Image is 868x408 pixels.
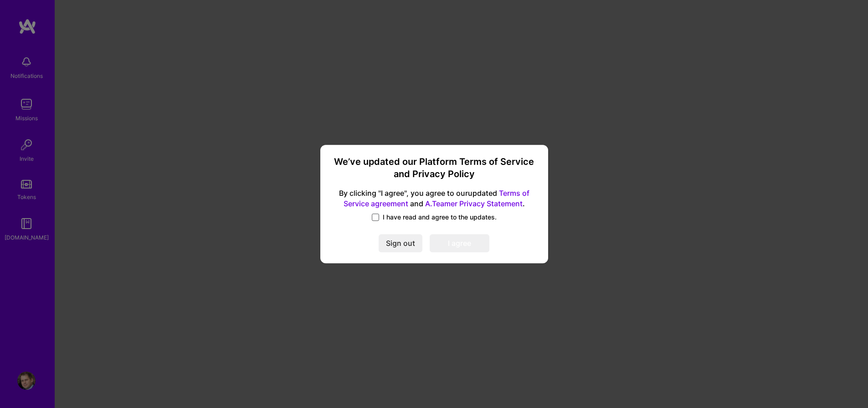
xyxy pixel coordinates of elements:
h3: We’ve updated our Platform Terms of Service and Privacy Policy [331,156,537,181]
a: A.Teamer Privacy Statement [425,199,523,208]
span: I have read and agree to the updates. [383,213,497,222]
button: Sign out [379,234,422,252]
a: Terms of Service agreement [344,189,529,208]
button: I agree [430,234,489,252]
span: By clicking "I agree", you agree to our updated and . [331,188,537,209]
